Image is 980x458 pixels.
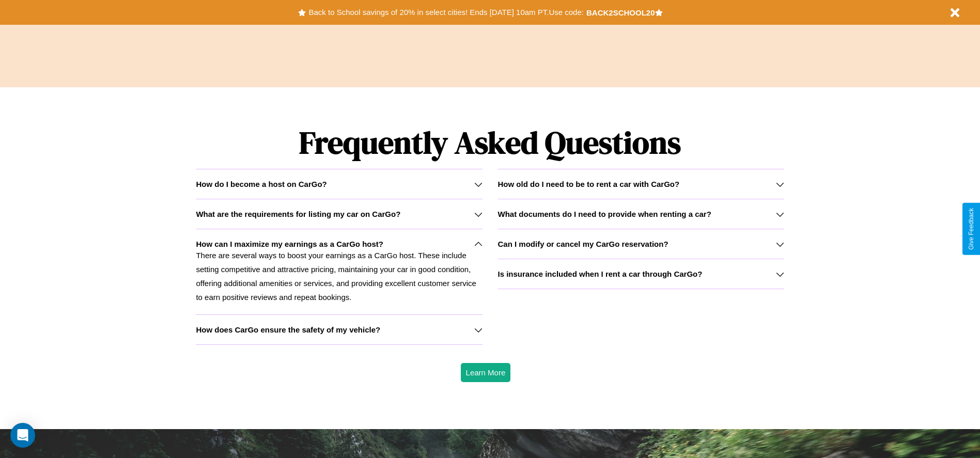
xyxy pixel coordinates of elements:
h3: What are the requirements for listing my car on CarGo? [196,210,400,218]
button: Learn More [461,363,511,382]
div: Open Intercom Messenger [10,423,35,448]
h3: What documents do I need to provide when renting a car? [498,210,711,218]
h3: Is insurance included when I rent a car through CarGo? [498,270,703,278]
h3: How does CarGo ensure the safety of my vehicle? [196,325,380,334]
h3: How can I maximize my earnings as a CarGo host? [196,240,383,248]
b: BACK2SCHOOL20 [586,8,655,17]
div: Give Feedback [968,208,975,250]
h1: Frequently Asked Questions [196,116,784,169]
h3: Can I modify or cancel my CarGo reservation? [498,240,668,248]
h3: How old do I need to be to rent a car with CarGo? [498,180,680,188]
button: Back to School savings of 20% in select cities! Ends [DATE] 10am PT.Use code: [306,5,586,20]
h3: How do I become a host on CarGo? [196,180,326,188]
p: There are several ways to boost your earnings as a CarGo host. These include setting competitive ... [196,248,482,304]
